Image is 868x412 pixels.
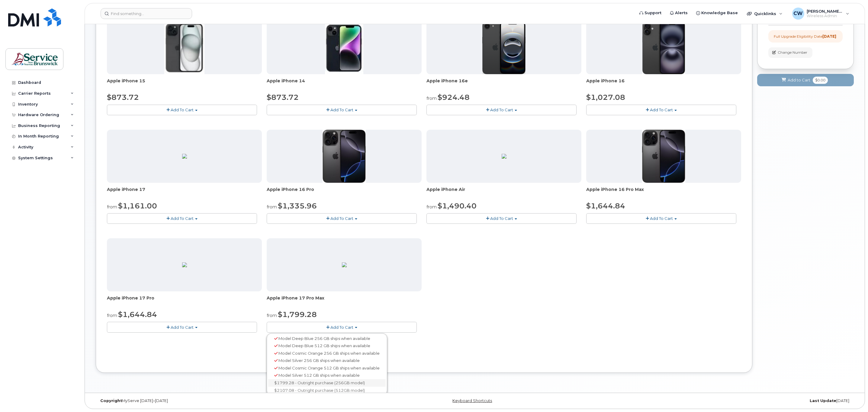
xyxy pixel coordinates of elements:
span: Add To Cart [171,107,194,112]
span: Add To Cart [650,216,673,221]
div: Apple iPhone 16 Pro [267,186,422,198]
span: Add To Cart [650,107,673,112]
span: Model Deep Blue 512 GB ships when available [278,343,370,348]
div: Full Upgrade Eligibility Date [774,34,836,39]
div: Apple iPhone 17 Pro [107,295,262,307]
span: Model Cosmic Orange 512 GB ships when available [278,366,380,370]
button: Add To Cart [267,105,417,115]
span: Model Cosmic Orange 256 GB ships when available [278,351,380,356]
span: CW [793,10,803,17]
span: $873.72 [267,93,299,102]
div: MyServe [DATE]–[DATE] [96,398,349,403]
div: Quicklinks [743,8,787,20]
div: Apple iPhone 16 Pro Max [586,186,741,198]
small: from [267,313,277,318]
span: Add To Cart [490,216,513,221]
span: Support [645,10,661,16]
div: Apple iPhone 16 [586,78,741,90]
span: Wireless Admin [807,14,843,18]
a: $1799.28 - Outright purchase (256GB model) [268,379,386,387]
span: Add To Cart [171,216,194,221]
span: $1,644.84 [586,201,625,210]
strong: [DATE] [822,34,836,39]
button: Add To Cart [586,213,736,224]
span: $1,161.00 [118,201,157,210]
a: Alerts [666,7,692,19]
small: from [107,313,117,318]
button: Add To Cart [267,322,417,332]
small: from [267,204,277,210]
a: Knowledge Base [692,7,742,19]
span: Add To Cart [330,325,353,330]
span: Add To Cart [330,107,353,112]
span: $1,644.84 [118,310,157,319]
span: $1,490.40 [438,201,477,210]
span: [PERSON_NAME] (LEG) [807,9,843,14]
img: iphone_16_pro.png [642,130,685,183]
img: iphone15.jpg [164,21,204,74]
span: Model Silver 256 GB ships when available [278,358,360,363]
button: Add To Cart [267,213,417,224]
span: Add to Cart [788,77,810,83]
span: Change Number [778,50,807,55]
span: Add To Cart [490,107,513,112]
small: from [107,204,117,210]
div: Apple iPhone 17 Pro Max [267,295,422,307]
button: Add To Cart [107,213,257,224]
div: Christenson, Wanda (LEG) [788,8,854,20]
span: Alerts [675,10,688,16]
span: Knowledge Base [701,10,738,16]
span: Add To Cart [330,216,353,221]
button: Add To Cart [586,105,736,115]
div: Apple iPhone 16e [426,78,581,90]
a: $2107.08 - Outright purchase (512GB model) [268,387,386,394]
button: Change Number [768,47,812,58]
div: Apple iPhone 14 [267,78,422,90]
img: F4BFADD3-883E-414E-8D1C-699800CD86B5.png [502,154,506,159]
a: Support [635,7,666,19]
img: iphone_16_plus.png [642,21,685,74]
small: from [426,96,437,101]
small: from [426,204,437,210]
div: Apple iPhone Air [426,186,581,198]
span: Model Deep Blue 256 GB ships when available [278,336,370,341]
button: Add To Cart [107,105,257,115]
span: $924.48 [438,93,470,102]
img: iphone16e.png [482,21,526,74]
img: iphone_16_pro.png [323,130,365,183]
span: Quicklinks [754,11,776,16]
span: $0.00 [813,77,828,84]
button: Add To Cart [107,322,257,332]
span: $873.72 [107,93,139,102]
img: 207EC68E-9F4F-47C4-ABFE-B92680B90D3F.png [342,262,347,267]
div: Apple iPhone 17 [107,186,262,198]
button: Add to Cart $0.00 [757,74,854,86]
span: Add To Cart [171,325,194,330]
img: 54DA6595-7360-4791-B2BC-66E23A33F98E.png [182,262,187,267]
span: $1,027.08 [586,93,625,102]
strong: Copyright [100,398,122,403]
strong: Last Update [810,398,836,403]
button: Add To Cart [426,105,577,115]
a: Keyboard Shortcuts [452,398,492,403]
button: Add To Cart [426,213,577,224]
img: 06A2B179-7A03-4779-A826-0B2CD37064F3.png [182,154,187,159]
span: $1,335.96 [278,201,317,210]
span: Model Silver 512 GB ships when available [278,373,360,378]
input: Find something... [101,8,192,19]
div: [DATE] [601,398,854,403]
img: iphone14.jpg [325,21,364,74]
div: Apple iPhone 15 [107,78,262,90]
span: $1,799.28 [278,310,317,319]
